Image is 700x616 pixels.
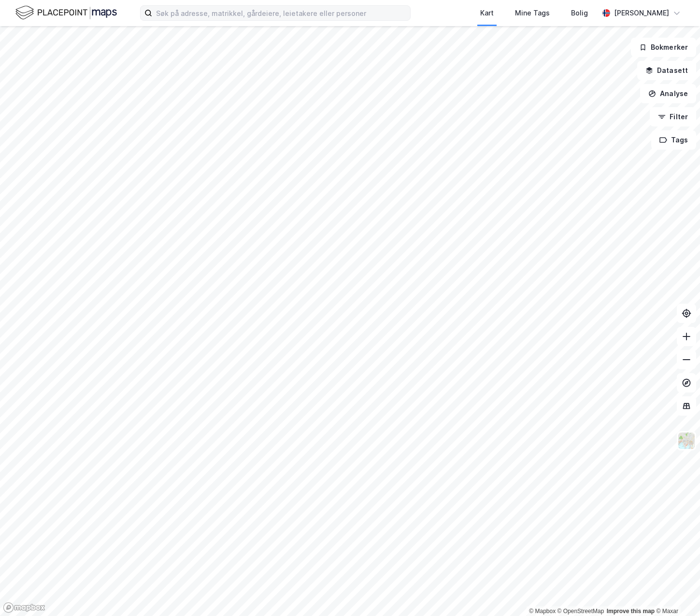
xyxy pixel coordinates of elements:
[651,130,696,150] button: Tags
[529,608,556,615] a: Mapbox
[557,608,604,615] a: OpenStreetMap
[677,432,696,450] img: Z
[15,4,117,21] img: logo.f888ab2527a4732fd821a326f86c7f29.svg
[640,84,696,103] button: Analyse
[637,61,696,80] button: Datasett
[571,7,588,19] div: Bolig
[3,602,45,613] a: Mapbox homepage
[652,570,700,616] div: Kontrollprogram for chat
[515,7,550,19] div: Mine Tags
[650,107,696,126] button: Filter
[631,38,696,57] button: Bokmerker
[614,7,669,19] div: [PERSON_NAME]
[480,7,494,19] div: Kart
[152,6,410,20] input: Søk på adresse, matrikkel, gårdeiere, leietakere eller personer
[607,608,655,615] a: Improve this map
[652,570,700,616] iframe: Chat Widget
